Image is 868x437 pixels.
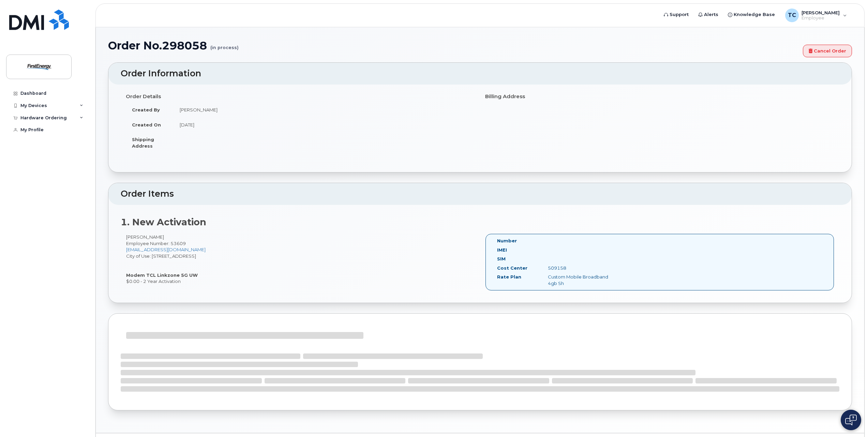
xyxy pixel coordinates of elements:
label: SIM [497,256,506,262]
strong: Shipping Address [132,137,154,149]
a: Cancel Order [803,45,852,57]
a: [EMAIL_ADDRESS][DOMAIN_NAME] [126,247,206,252]
strong: Created On [132,122,161,127]
strong: 1. New Activation [121,216,206,228]
label: Number [497,238,517,244]
div: Custom Mobile Broadband 4gb Sh [543,274,614,286]
img: Open chat [845,415,857,425]
div: [PERSON_NAME] City of Use: [STREET_ADDRESS] $0.00 - 2 Year Activation [121,234,480,285]
h2: Order Items [121,189,839,199]
label: IMEI [497,247,507,253]
h4: Order Details [126,94,475,100]
h4: Billing Address [485,94,834,100]
label: Cost Center [497,265,527,271]
small: (in process) [210,40,239,50]
label: Rate Plan [497,274,521,280]
strong: Modem TCL Linkzone 5G UW [126,272,198,278]
h2: Order Information [121,69,839,78]
h1: Order No.298058 [108,40,799,51]
span: Employee Number: 53609 [126,241,186,246]
strong: Created By [132,107,160,112]
div: 509158 [543,265,614,271]
td: [PERSON_NAME] [174,102,475,117]
td: [DATE] [174,117,475,132]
